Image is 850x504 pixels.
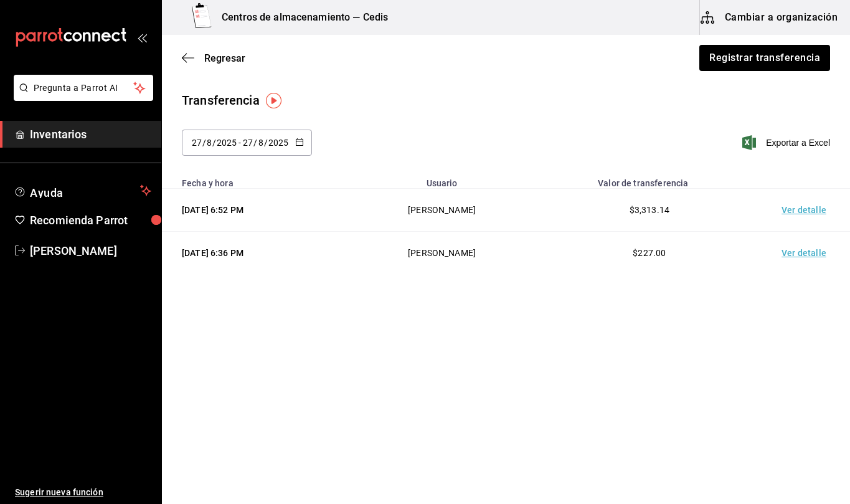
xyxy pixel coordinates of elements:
span: / [253,138,257,148]
th: Fecha y hora [162,171,348,189]
button: Pregunta a Parrot AI [14,75,153,101]
td: [PERSON_NAME] [348,189,536,232]
h3: Centros de almacenamiento — Cedis [212,10,388,25]
span: Regresar [204,52,245,64]
span: Inventarios [30,126,151,143]
td: [PERSON_NAME] [348,232,536,275]
input: Day [191,138,202,148]
span: $3,313.14 [630,205,669,215]
img: Tooltip marker [266,93,281,108]
span: / [202,138,206,148]
button: Registrar transferencia [699,45,830,71]
div: Transferencia [182,91,260,110]
span: / [212,138,216,148]
span: $227.00 [633,248,666,258]
button: open_drawer_menu [137,32,147,42]
td: Ver detalle [763,232,850,275]
div: [DATE] 6:36 PM [182,247,333,259]
input: Year [268,138,289,148]
button: Exportar a Excel [745,135,830,150]
th: Usuario [348,171,536,189]
span: / [264,138,268,148]
input: Month [258,138,264,148]
a: Pregunta a Parrot AI [9,90,153,103]
th: Valor de transferencia [536,171,763,189]
span: Recomienda Parrot [30,212,151,229]
button: Regresar [182,52,245,64]
span: Sugerir nueva función [15,486,151,499]
input: Year [216,138,237,148]
div: [DATE] 6:52 PM [182,204,333,216]
span: Pregunta a Parrot AI [34,82,134,95]
td: Ver detalle [763,189,850,232]
input: Day [242,138,253,148]
input: Month [206,138,212,148]
span: - [238,138,241,148]
span: [PERSON_NAME] [30,242,151,259]
span: Ayuda [30,183,135,198]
